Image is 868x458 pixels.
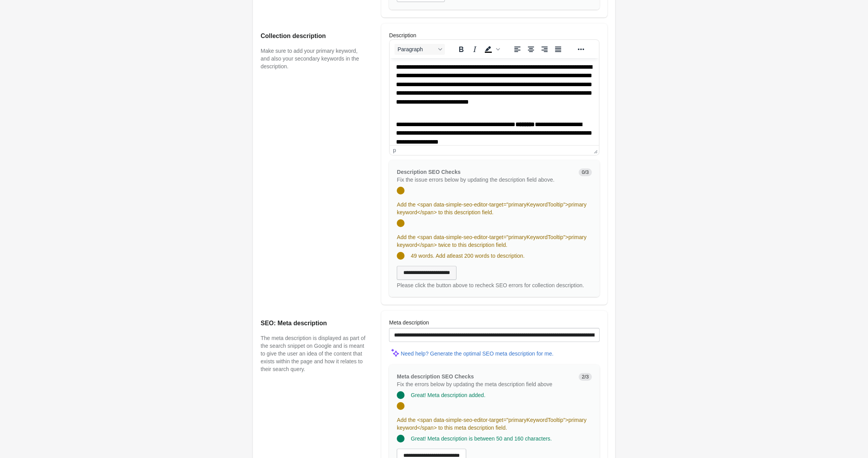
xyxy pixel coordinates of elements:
[398,46,436,52] span: Paragraph
[397,281,592,289] div: Please click the button above to recheck SEO errors for collection description.
[381,24,607,305] div: Description
[579,168,592,176] span: 0/3
[411,435,552,442] span: Great! Meta description is between 50 and 160 characters.
[397,176,572,184] p: Fix the issue errors below by updating the description field above.
[482,44,501,55] div: Background color
[261,334,366,373] p: The meta description is displayed as part of the search snippet on Google and is meant to give th...
[389,319,429,326] label: Meta description
[261,47,366,70] p: Make sure to add your primary keyword, and also your secondary keywords in the description.
[397,169,460,175] span: Description SEO Checks
[393,147,396,153] div: p
[411,253,524,259] span: 49 words. Add atleast 200 words to description.
[397,201,586,215] span: Add the <span data-simple-seo-editor-target="primaryKeywordTooltip">primary keyword</span> to thi...
[538,44,551,55] button: Align right
[411,392,485,398] span: Great! Meta description added.
[579,373,592,381] span: 2/3
[591,146,599,155] div: Press the Up and Down arrow keys to resize the editor.
[397,373,474,380] span: Meta description SEO Checks
[261,319,366,328] h2: SEO: Meta description
[397,380,572,388] p: Fix the errors below by updating the meta description field above
[524,44,538,55] button: Align center
[397,234,586,248] span: Add the <span data-simple-seo-editor-target="primaryKeywordTooltip">primary keyword</span> twice ...
[390,58,599,145] iframe: Rich Text Area
[468,44,481,55] button: Italic
[401,350,553,357] div: Need help? Generate the optimal SEO meta description for me.
[574,44,588,55] button: Reveal or hide additional toolbar items
[397,417,586,431] span: Add the <span data-simple-seo-editor-target="primaryKeywordTooltip">primary keyword</span> to thi...
[394,44,445,55] button: Blocks
[455,44,468,55] button: Bold
[389,347,401,358] img: MagicMinor-0c7ff6cd6e0e39933513fd390ee66b6c2ef63129d1617a7e6fa9320d2ce6cec8.svg
[261,31,366,41] h2: Collection description
[552,44,565,55] button: Justify
[511,44,524,55] button: Align left
[398,347,557,361] button: Need help? Generate the optimal SEO meta description for me.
